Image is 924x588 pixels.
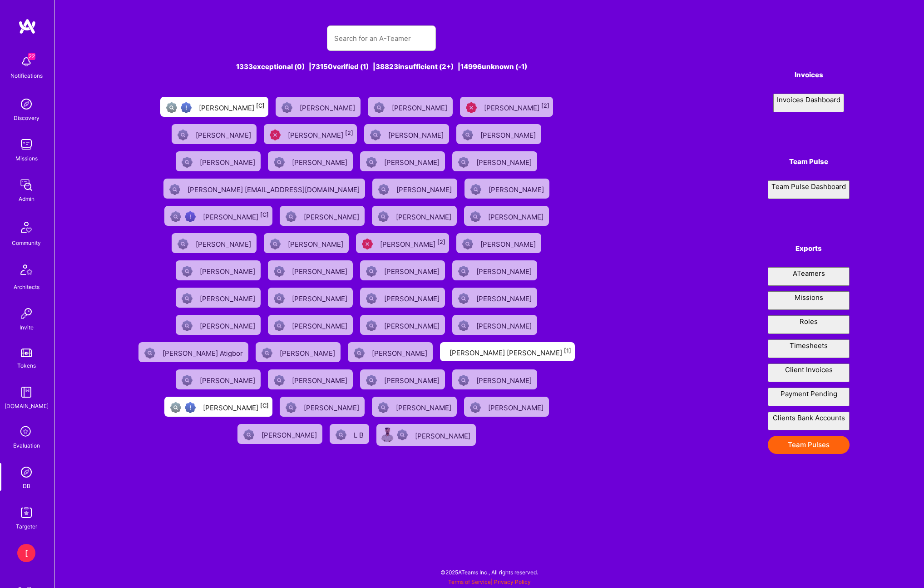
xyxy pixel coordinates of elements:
[264,257,356,284] a: Not Scrubbed[PERSON_NAME]
[397,429,408,440] img: Not Scrubbed
[300,101,357,113] div: [PERSON_NAME]
[768,436,850,454] button: Team Pulses
[260,211,269,218] sup: [C]
[260,229,352,257] a: Not Scrubbed[PERSON_NAME]
[5,401,49,411] div: [DOMAIN_NAME]
[252,339,344,366] a: Not Scrubbed[PERSON_NAME]
[260,120,361,148] a: Unqualified[PERSON_NAME][2]
[436,339,578,366] a: [PERSON_NAME] [PERSON_NAME][1]
[282,102,292,113] img: Not Scrubbed
[484,101,549,113] div: [PERSON_NAME]
[272,93,364,120] a: Not Scrubbed[PERSON_NAME]
[168,229,260,257] a: Not Scrubbed[PERSON_NAME]
[168,120,260,148] a: Not Scrubbed[PERSON_NAME]
[17,383,35,401] img: guide book
[453,120,545,148] a: Not Scrubbed[PERSON_NAME]
[768,267,850,286] button: ATeamers
[476,264,534,276] div: [PERSON_NAME]
[362,239,373,249] img: Unqualified
[182,375,193,386] img: Not Scrubbed
[396,210,453,222] div: [PERSON_NAME]
[470,184,481,195] img: Not Scrubbed
[773,94,844,112] button: Invoices Dashboard
[161,393,276,420] a: Not fully vettedHigh Potential User[PERSON_NAME][C]
[17,463,35,481] img: Admin Search
[476,374,534,385] div: [PERSON_NAME]
[354,428,366,440] div: L B
[564,347,571,354] sup: [1]
[768,291,850,310] button: Missions
[396,183,454,194] div: [PERSON_NAME]
[378,184,389,195] img: Not Scrubbed
[243,429,254,440] img: Not Scrubbed
[768,180,850,199] button: Team Pulse Dashboard
[14,113,40,123] div: Discovery
[768,71,850,79] h4: Invoices
[476,292,534,304] div: [PERSON_NAME]
[18,424,35,441] i: icon SelectionTeam
[14,282,40,292] div: Architects
[169,184,180,195] img: Not Scrubbed
[17,95,35,113] img: discovery
[488,210,545,222] div: [PERSON_NAME]
[768,412,850,430] button: Clients Bank Accounts
[170,211,181,222] img: Not fully vetted
[489,183,546,194] div: [PERSON_NAME]
[374,102,385,113] img: Not Scrubbed
[185,402,196,413] img: High Potential User
[286,402,296,413] img: Not Scrubbed
[288,128,353,140] div: [PERSON_NAME]
[356,148,449,175] a: Not Scrubbed[PERSON_NAME]
[372,346,429,358] div: [PERSON_NAME]
[450,346,571,358] div: [PERSON_NAME] [PERSON_NAME]
[160,175,369,202] a: Not Scrubbed[PERSON_NAME] [EMAIL_ADDRESS][DOMAIN_NAME]
[276,202,368,229] a: Not Scrubbed[PERSON_NAME]
[17,53,35,71] img: bell
[461,175,553,202] a: Not Scrubbed[PERSON_NAME]
[373,420,479,449] a: User AvatarNot Scrubbed[PERSON_NAME]
[172,284,264,311] a: Not Scrubbed[PERSON_NAME]
[19,194,35,204] div: Admin
[163,346,245,358] div: [PERSON_NAME] Atigbor
[15,260,37,282] img: Architects
[354,348,365,359] img: Not Scrubbed
[449,366,541,393] a: Not Scrubbed[PERSON_NAME]
[396,401,453,413] div: [PERSON_NAME]
[292,374,349,385] div: [PERSON_NAME]
[172,311,264,339] a: Not Scrubbed[PERSON_NAME]
[17,503,35,522] img: Skill Targeter
[182,266,193,277] img: Not Scrubbed
[768,364,850,382] button: Client Invoices
[437,239,445,245] sup: [2]
[470,402,481,413] img: Not Scrubbed
[361,120,453,148] a: Not Scrubbed[PERSON_NAME]
[453,229,545,257] a: Not Scrubbed[PERSON_NAME]
[304,210,361,222] div: [PERSON_NAME]
[392,101,449,113] div: [PERSON_NAME]
[384,155,441,167] div: [PERSON_NAME]
[458,320,469,331] img: Not Scrubbed
[370,130,381,140] img: Not Scrubbed
[182,320,193,331] img: Not Scrubbed
[449,148,541,175] a: Not Scrubbed[PERSON_NAME]
[182,293,193,304] img: Not Scrubbed
[15,216,37,238] img: Community
[15,544,38,562] a: [
[768,244,850,253] h4: Exports
[256,102,265,109] sup: [C]
[264,148,356,175] a: Not Scrubbed[PERSON_NAME]
[460,202,553,229] a: Not Scrubbed[PERSON_NAME]
[456,93,557,120] a: Unqualified[PERSON_NAME][2]
[178,130,188,140] img: Not Scrubbed
[188,183,361,194] div: [PERSON_NAME] [EMAIL_ADDRESS][DOMAIN_NAME]
[274,157,285,168] img: Not Scrubbed
[356,366,449,393] a: Not Scrubbed[PERSON_NAME]
[280,346,337,358] div: [PERSON_NAME]
[144,348,155,359] img: Not Scrubbed
[166,102,177,113] img: Not fully vetted
[366,266,377,277] img: Not Scrubbed
[460,393,553,420] a: Not Scrubbed[PERSON_NAME]
[368,202,460,229] a: Not Scrubbed[PERSON_NAME]
[494,578,531,585] a: Privacy Policy
[17,304,35,323] img: Invite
